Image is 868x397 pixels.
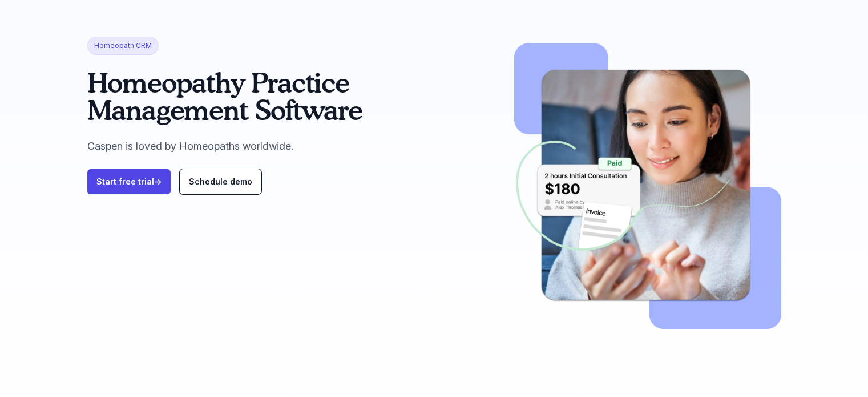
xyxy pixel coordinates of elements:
[87,137,496,155] p: Caspen is loved by Homeopaths worldwide.
[87,37,159,55] span: Homeopath CRM
[180,169,261,194] a: Schedule demo
[189,177,252,186] span: Schedule demo
[154,177,162,186] span: →
[514,37,781,333] img: homeopath.png
[87,169,171,194] a: Start free trial
[87,69,496,123] h1: Homeopathy Practice Management Software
